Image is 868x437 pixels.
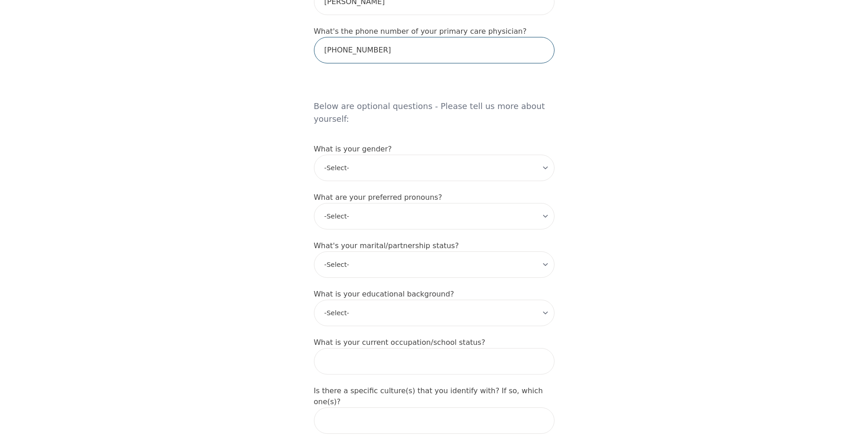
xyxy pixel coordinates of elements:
[314,74,555,133] h5: Below are optional questions - Please tell us more about yourself:
[314,386,543,406] label: Is there a specific culture(s) that you identify with? If so, which one(s)?
[314,290,454,298] label: What is your educational background?
[314,193,442,202] label: What are your preferred pronouns?
[314,145,392,153] label: What is your gender?
[314,27,527,36] label: What's the phone number of your primary care physician?
[314,241,459,250] label: What's your marital/partnership status?
[314,338,485,347] label: What is your current occupation/school status?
